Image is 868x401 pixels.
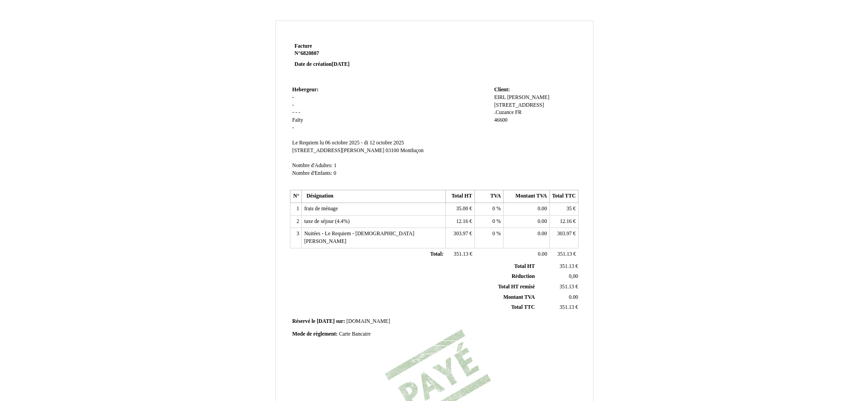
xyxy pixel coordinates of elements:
[514,263,535,269] span: Total HT
[302,190,446,203] th: Désignation
[292,125,294,131] span: -
[295,109,297,115] span: -
[538,251,547,257] span: 0.00
[454,251,468,257] span: 351.13
[537,282,580,292] td: €
[511,304,535,310] span: Total TTC
[292,163,333,168] span: Nombre d'Adultes:
[549,248,578,261] td: €
[446,190,474,203] th: Total HT
[292,109,294,115] span: -
[512,273,535,279] span: Réduction
[566,206,572,212] span: 35
[292,331,338,337] span: Mode de règlement:
[294,61,349,67] strong: Date de création
[346,318,390,324] span: [DOMAIN_NAME]
[304,206,338,212] span: frais de ménage
[294,43,312,49] span: Facture
[494,94,506,100] span: EIRL
[386,148,399,153] span: 03100
[558,251,572,257] span: 351.13
[292,140,318,146] span: Le Requiem
[537,302,580,313] td: €
[557,231,572,237] span: 303.97
[538,218,547,224] span: 0.00
[494,102,544,108] span: [STREET_ADDRESS]
[332,61,349,67] span: [DATE]
[474,203,503,216] td: %
[294,50,403,57] strong: N°
[456,206,468,212] span: 35.00
[507,94,549,100] span: [PERSON_NAME]
[493,206,495,212] span: 0
[569,294,578,300] span: 0.00
[493,218,495,224] span: 0
[304,218,349,224] span: taxe de séjour (4.4%)
[549,215,578,228] td: €
[430,251,443,257] span: Total:
[474,228,503,248] td: %
[446,215,474,228] td: €
[299,109,300,115] span: -
[292,94,294,100] span: -
[400,148,424,153] span: Montluçon
[474,190,503,203] th: TVA
[493,231,495,237] span: 0
[334,170,336,176] span: 0
[494,109,514,115] span: .Cuzance
[569,273,578,279] span: 0,00
[504,190,549,203] th: Montant TVA
[319,140,404,146] span: lu 06 octobre 2025 - di 12 octobre 2025
[290,228,302,248] td: 3
[292,87,319,93] span: Hebergeur:
[292,318,315,324] span: Réservé le
[446,248,474,261] td: €
[304,231,414,244] span: Nuitées - Le Requiem - [DEMOGRAPHIC_DATA][PERSON_NAME]
[454,231,468,237] span: 303.97
[334,163,337,168] span: 1
[538,231,547,237] span: 0.00
[549,203,578,216] td: €
[317,318,334,324] span: [DATE]
[559,304,574,310] span: 351.13
[504,294,535,300] span: Montant TVA
[498,284,535,290] span: Total HT remisé
[292,117,303,123] span: Faïty
[300,50,319,56] span: 6820807
[456,218,468,224] span: 12.16
[494,87,509,93] span: Client:
[290,203,302,216] td: 1
[339,331,371,337] span: Carte Bancaire
[292,148,384,153] span: [STREET_ADDRESS][PERSON_NAME]
[336,318,345,324] span: sur:
[494,117,507,123] span: 46600
[549,190,578,203] th: Total TTC
[549,228,578,248] td: €
[292,102,294,108] span: -
[559,263,574,269] span: 351.13
[292,170,332,176] span: Nombre d'Enfants:
[446,203,474,216] td: €
[537,262,580,272] td: €
[538,206,547,212] span: 0.00
[474,215,503,228] td: %
[290,190,302,203] th: N°
[559,284,574,290] span: 351.13
[515,109,522,115] span: FR
[446,228,474,248] td: €
[560,218,572,224] span: 12.16
[290,215,302,228] td: 2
